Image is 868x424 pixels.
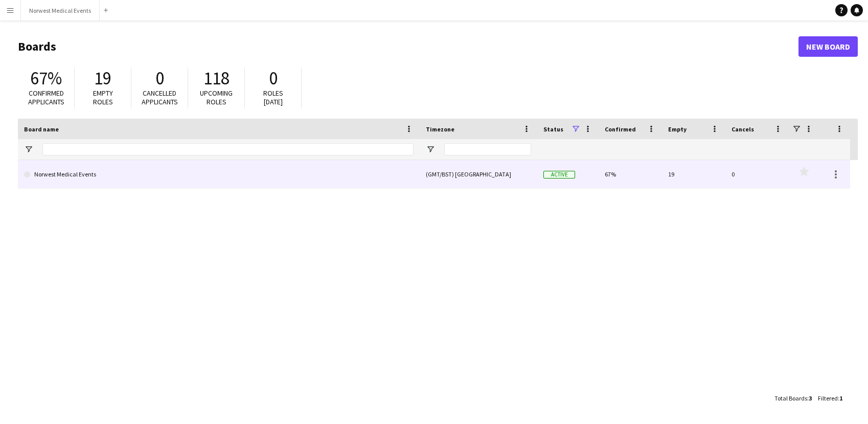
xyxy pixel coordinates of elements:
[24,125,59,133] span: Board name
[732,125,754,133] span: Cancels
[24,160,414,189] a: Norwest Medical Events
[605,125,636,133] span: Confirmed
[420,160,537,188] div: (GMT/BST) [GEOGRAPHIC_DATA]
[28,88,64,106] span: Confirmed applicants
[42,143,414,155] input: Board name Filter Input
[142,88,178,106] span: Cancelled applicants
[668,125,687,133] span: Empty
[444,143,531,155] input: Timezone Filter Input
[200,88,233,106] span: Upcoming roles
[818,388,842,408] div: :
[662,160,725,188] div: 19
[30,67,62,90] span: 67%
[839,394,842,402] span: 1
[809,394,812,402] span: 3
[263,88,283,106] span: Roles [DATE]
[599,160,662,188] div: 67%
[94,67,111,90] span: 19
[774,388,812,408] div: :
[725,160,789,188] div: 0
[543,171,575,178] span: Active
[18,39,798,54] h1: Boards
[543,125,563,133] span: Status
[426,145,435,154] button: Open Filter Menu
[93,88,113,106] span: Empty roles
[774,394,807,402] span: Total Boards
[21,1,100,20] button: Norwest Medical Events
[203,67,230,90] span: 118
[155,67,164,90] span: 0
[798,36,858,57] a: New Board
[24,145,33,154] button: Open Filter Menu
[426,125,454,133] span: Timezone
[818,394,838,402] span: Filtered
[269,67,278,90] span: 0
